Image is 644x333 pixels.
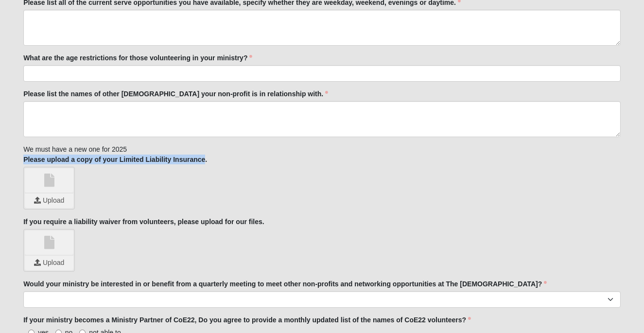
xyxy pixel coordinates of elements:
[23,217,264,227] label: If you require a liability waiver from volunteers, please upload for our files.
[23,155,207,164] label: Please upload a copy of your Limited Liability Insurance.
[23,89,328,99] label: Please list the names of other [DEMOGRAPHIC_DATA] your non-profit is in relationship with.
[23,315,471,325] label: If your ministry becomes a Ministry Partner of CoE22, Do you agree to provide a monthly updated l...
[23,53,252,63] label: What are the age restrictions for those volunteering in your ministry?
[23,279,547,289] label: Would your ministry be interested in or benefit from a quarterly meeting to meet other non-profit...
